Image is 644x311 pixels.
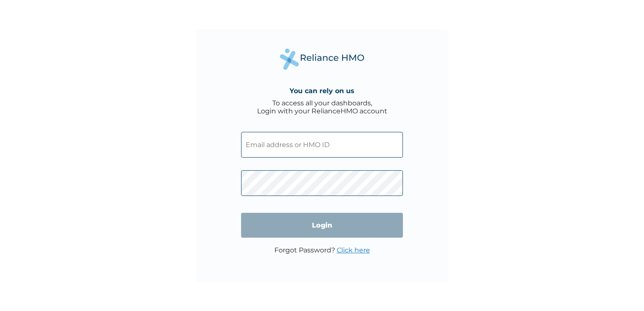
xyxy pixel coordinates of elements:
img: Reliance Health's Logo [280,48,364,70]
input: Email address or HMO ID [241,132,403,158]
h4: You can rely on us [290,87,354,95]
input: Login [241,213,403,238]
div: To access all your dashboards, Login with your RelianceHMO account [257,99,387,115]
p: Forgot Password? [274,246,370,254]
a: Click here [337,246,370,254]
